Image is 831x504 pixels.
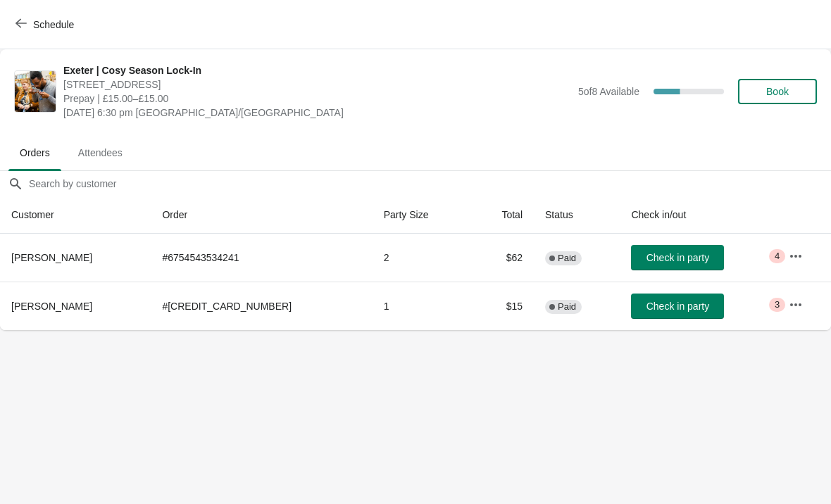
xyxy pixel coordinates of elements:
[15,71,56,112] img: Exeter | Cosy Season Lock-In
[151,196,372,234] th: Order
[63,92,571,106] span: Prepay | £15.00–£15.00
[578,86,639,97] span: 5 of 8 Available
[28,171,831,196] input: Search by customer
[67,140,134,165] span: Attendees
[11,301,92,312] span: [PERSON_NAME]
[7,12,85,37] button: Schedule
[620,196,777,234] th: Check in/out
[558,301,576,313] span: Paid
[775,251,780,262] span: 4
[8,140,61,165] span: Orders
[534,196,620,234] th: Status
[63,77,571,92] span: [STREET_ADDRESS]
[63,106,571,120] span: [DATE] 6:30 pm [GEOGRAPHIC_DATA]/[GEOGRAPHIC_DATA]
[63,63,571,77] span: Exeter | Cosy Season Lock-In
[151,282,372,330] td: # [CREDIT_CARD_NUMBER]
[11,252,92,263] span: [PERSON_NAME]
[558,253,576,264] span: Paid
[33,19,74,30] span: Schedule
[151,234,372,282] td: # 6754543534241
[470,196,534,234] th: Total
[646,252,709,263] span: Check in party
[470,234,534,282] td: $62
[470,282,534,330] td: $15
[738,79,817,104] button: Book
[775,299,780,310] span: 3
[646,301,709,312] span: Check in party
[373,196,471,234] th: Party Size
[766,86,789,97] span: Book
[373,234,471,282] td: 2
[631,294,724,319] button: Check in party
[631,245,724,270] button: Check in party
[373,282,471,330] td: 1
